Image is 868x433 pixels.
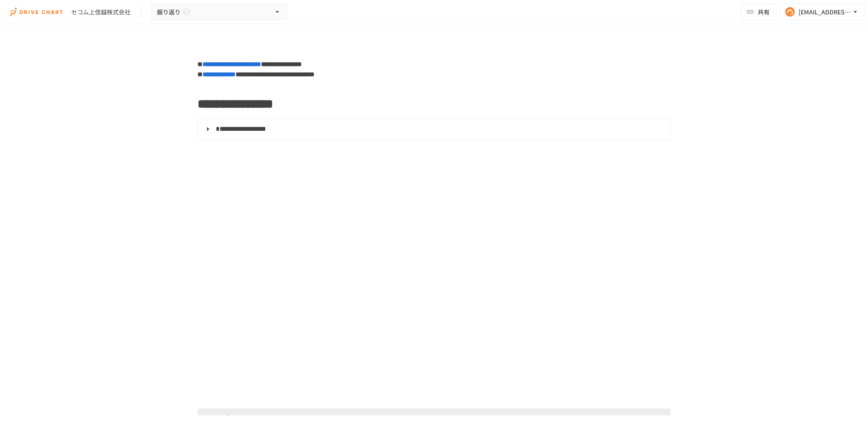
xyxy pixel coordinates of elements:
button: 共有 [741,3,776,20]
button: 振り返り [151,4,287,20]
div: [EMAIL_ADDRESS][DOMAIN_NAME] [798,7,851,17]
button: [EMAIL_ADDRESS][DOMAIN_NAME] [780,3,865,20]
img: i9VDDS9JuLRLX3JIUyK59LcYp6Y9cayLPHs4hOxMB9W [10,5,64,19]
span: 振り返り [157,7,181,17]
span: 共有 [758,7,770,17]
div: セコム上信越株式会社 [71,8,131,17]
